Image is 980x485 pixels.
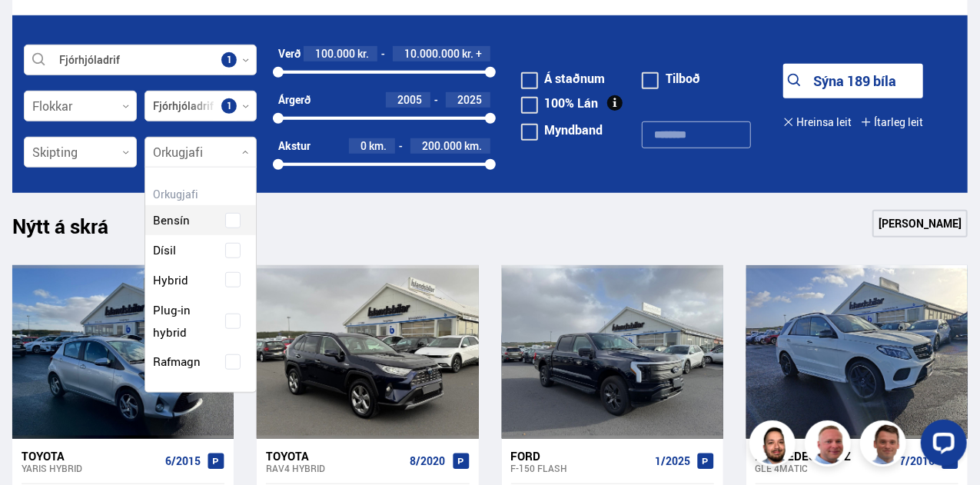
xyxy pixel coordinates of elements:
span: 2025 [458,92,483,107]
div: Toyota [22,449,159,463]
span: kr. [358,48,370,60]
img: siFngHWaQ9KaOqBr.png [807,423,853,469]
img: nhp88E3Fdnt1Opn2.png [752,423,798,469]
span: km. [370,140,387,152]
span: 100.000 [316,46,356,61]
a: [PERSON_NAME] [872,210,968,238]
span: 2005 [398,92,423,107]
h1: Nýtt á skrá [12,214,135,247]
span: km. [465,140,483,152]
span: 1/2025 [655,455,690,467]
span: Dísil [153,239,176,261]
span: Rafmagn [153,350,201,373]
div: Toyota [266,449,404,463]
label: 100% Lán [521,97,599,109]
label: Myndband [521,124,603,136]
span: Plug-in hybrid [153,299,214,344]
img: FbJEzSuNWCJXmdc-.webp [862,423,909,469]
span: 0 [361,138,367,153]
div: Yaris HYBRID [22,463,159,473]
span: kr. [463,48,474,60]
button: Ítarleg leit [861,105,923,140]
span: Bensín [153,209,190,231]
div: Ford [511,449,649,463]
div: Akstur [278,140,311,152]
div: RAV4 HYBRID [266,463,404,473]
span: 200.000 [423,138,463,153]
div: Árgerð [278,94,311,106]
span: + [477,48,483,60]
span: 6/2015 [165,455,201,467]
iframe: LiveChat chat widget [909,414,973,478]
div: Verð [278,48,301,60]
label: Á staðnum [521,72,606,85]
label: Tilboð [642,72,700,85]
button: Sýna 189 bíla [783,64,923,98]
span: 7/2016 [899,455,935,467]
button: Hreinsa leit [783,105,852,140]
div: F-150 FLASH [511,463,649,473]
span: 8/2020 [410,455,446,467]
span: 10.000.000 [405,46,460,61]
span: Hybrid [153,269,188,291]
div: GLE 4MATIC [756,463,893,473]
